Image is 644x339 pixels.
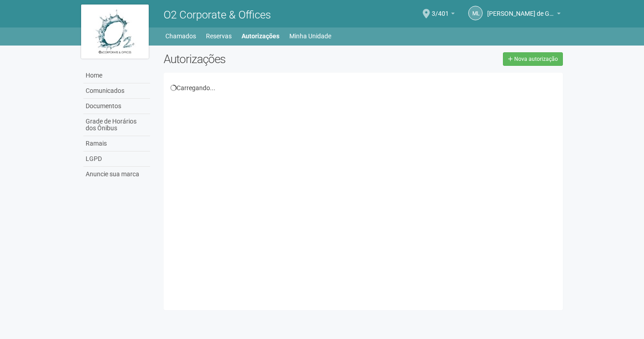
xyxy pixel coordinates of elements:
[468,6,483,20] a: ML
[83,167,150,182] a: Anuncie sua marca
[242,30,279,42] a: Autorizações
[487,1,555,17] span: Michele Lima de Gondra
[164,52,356,66] h2: Autorizações
[83,151,150,167] a: LGPD
[81,5,149,59] img: logo.jpg
[487,11,561,18] a: [PERSON_NAME] de Gondra
[432,1,449,17] span: 3/401
[503,52,563,66] a: Nova autorização
[432,11,455,18] a: 3/401
[164,9,271,21] span: O2 Corporate & Offices
[170,84,557,92] div: Carregando...
[289,30,331,42] a: Minha Unidade
[83,114,150,136] a: Grade de Horários dos Ônibus
[83,83,150,99] a: Comunicados
[83,99,150,114] a: Documentos
[206,30,232,42] a: Reservas
[83,136,150,151] a: Ramais
[83,68,150,83] a: Home
[165,30,196,42] a: Chamados
[514,56,558,62] span: Nova autorização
